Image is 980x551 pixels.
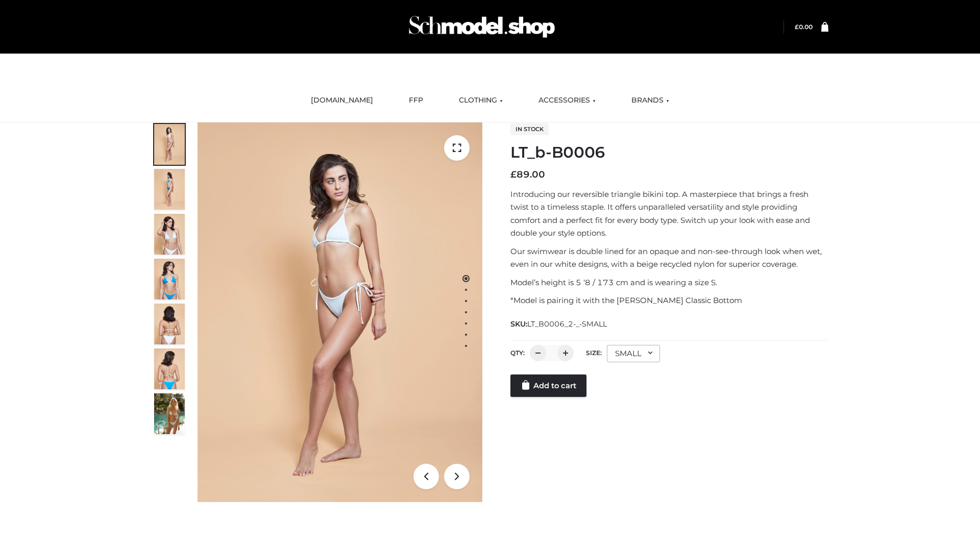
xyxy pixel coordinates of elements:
img: Arieltop_CloudNine_AzureSky2.jpg [154,393,185,434]
img: Schmodel Admin 964 [405,7,558,47]
p: Model’s height is 5 ‘8 / 173 cm and is wearing a size S. [510,276,828,289]
a: CLOTHING [451,89,510,112]
a: BRANDS [624,89,677,112]
img: ArielClassicBikiniTop_CloudNine_AzureSky_OW114ECO_7-scaled.jpg [154,304,185,344]
bdi: 0.00 [795,23,813,31]
h1: LT_b-B0006 [510,143,828,162]
a: £0.00 [795,23,813,31]
span: SKU: [510,318,608,330]
a: ACCESSORIES [531,89,603,112]
p: Our swimwear is double lined for an opaque and non-see-through look when wet, even in our white d... [510,245,828,271]
p: *Model is pairing it with the [PERSON_NAME] Classic Bottom [510,294,828,307]
img: ArielClassicBikiniTop_CloudNine_AzureSky_OW114ECO_1 [198,122,482,502]
img: ArielClassicBikiniTop_CloudNine_AzureSky_OW114ECO_3-scaled.jpg [154,214,185,255]
label: Size: [586,349,602,357]
span: LT_B0006_2-_-SMALL [527,319,607,329]
img: ArielClassicBikiniTop_CloudNine_AzureSky_OW114ECO_2-scaled.jpg [154,169,185,210]
img: ArielClassicBikiniTop_CloudNine_AzureSky_OW114ECO_4-scaled.jpg [154,259,185,299]
p: Introducing our reversible triangle bikini top. A masterpiece that brings a fresh twist to a time... [510,188,828,240]
a: [DOMAIN_NAME] [303,89,381,112]
bdi: 89.00 [510,169,545,180]
span: In stock [510,123,549,135]
img: ArielClassicBikiniTop_CloudNine_AzureSky_OW114ECO_8-scaled.jpg [154,348,185,389]
img: ArielClassicBikiniTop_CloudNine_AzureSky_OW114ECO_1-scaled.jpg [154,124,185,165]
a: FFP [401,89,431,112]
span: £ [510,169,517,180]
a: Add to cart [510,374,586,397]
label: QTY: [510,349,525,357]
span: £ [795,23,799,31]
div: SMALL [607,345,660,362]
